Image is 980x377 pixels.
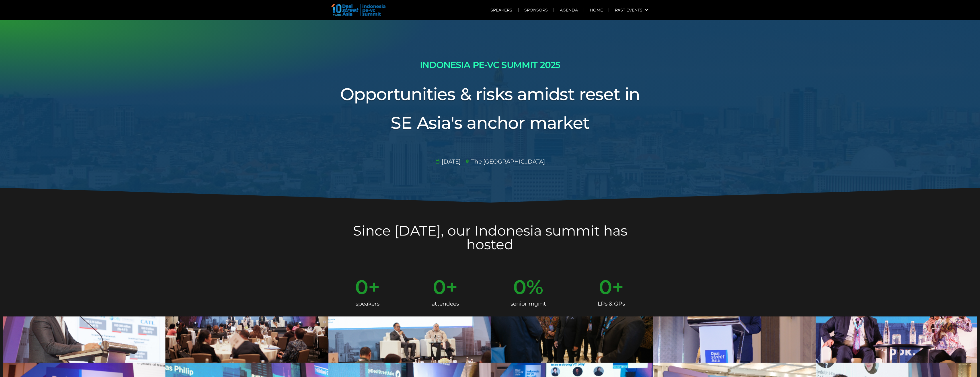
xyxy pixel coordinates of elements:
[355,277,368,297] span: 0
[355,297,380,311] div: speakers
[584,3,609,17] a: Home
[440,157,461,166] span: [DATE]​
[330,57,651,73] h2: INDONESIA PE-VC SUMMIT 2025
[526,277,546,297] span: %
[511,297,546,311] div: senior mgmt
[433,277,446,297] span: 0
[446,277,459,297] span: +
[513,277,526,297] span: 0
[599,277,612,297] span: 0
[612,277,625,297] span: +
[485,3,518,17] a: Speakers
[598,297,625,311] div: LPs & GPs
[609,3,654,17] a: Past Events
[368,277,380,297] span: +
[432,297,459,311] div: attendees
[519,3,554,17] a: Sponsors
[330,80,651,137] h3: Opportunities & risks amidst reset in SE Asia's anchor market
[470,157,545,166] span: The [GEOGRAPHIC_DATA]​
[554,3,584,17] a: Agenda
[330,224,651,251] h2: Since [DATE], our Indonesia summit has hosted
